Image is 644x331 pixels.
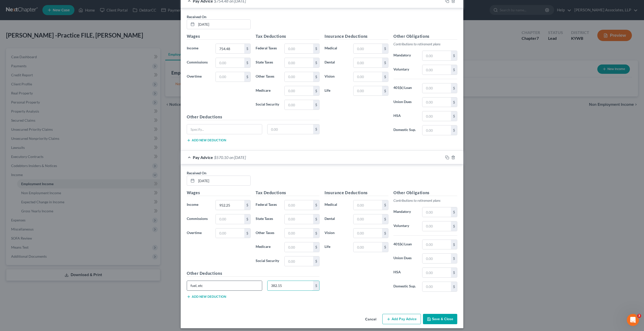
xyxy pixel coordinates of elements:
[451,111,457,121] div: $
[422,207,451,217] input: 0.00
[253,58,282,68] label: State Taxes
[382,200,388,210] div: $
[422,97,451,107] input: 0.00
[422,65,451,75] input: 0.00
[253,228,282,238] label: Other Taxes
[313,281,319,290] div: $
[422,83,451,93] input: 0.00
[422,254,451,263] input: 0.00
[322,72,351,82] label: Vision
[451,268,457,277] div: $
[285,242,313,252] input: 0.00
[216,200,244,210] input: 0.00
[451,221,457,231] div: $
[253,256,282,266] label: Social Security
[391,207,420,217] label: Mandatory
[391,268,420,278] label: HSA
[253,86,282,96] label: Medicare
[313,44,319,53] div: $
[216,228,244,238] input: 0.00
[196,20,250,29] input: MM/DD/YYYY
[229,155,246,160] span: on [DATE]
[187,46,198,50] span: Income
[422,221,451,231] input: 0.00
[354,72,382,82] input: 0.00
[451,97,457,107] div: $
[354,242,382,252] input: 0.00
[451,282,457,291] div: $
[422,111,451,121] input: 0.00
[354,44,382,53] input: 0.00
[216,72,244,82] input: 0.00
[422,51,451,60] input: 0.00
[382,58,388,68] div: $
[354,228,382,238] input: 0.00
[285,58,313,68] input: 0.00
[285,100,313,110] input: 0.00
[285,228,313,238] input: 0.00
[451,254,457,263] div: $
[322,228,351,238] label: Vision
[423,314,457,324] button: Save & Close
[253,214,282,224] label: State Taxes
[253,44,282,54] label: Federal Taxes
[187,33,251,40] h5: Wages
[216,214,244,224] input: 0.00
[285,44,313,53] input: 0.00
[422,268,451,277] input: 0.00
[187,295,226,299] button: Add new deduction
[322,242,351,252] label: Life
[285,256,313,266] input: 0.00
[325,33,388,40] h5: Insurance Deductions
[382,86,388,96] div: $
[451,65,457,75] div: $
[313,242,319,252] div: $
[244,58,250,68] div: $
[216,44,244,53] input: 0.00
[354,200,382,210] input: 0.00
[313,100,319,110] div: $
[187,202,198,207] span: Income
[244,228,250,238] div: $
[285,200,313,210] input: 0.00
[244,72,250,82] div: $
[187,114,319,120] h5: Other Deductions
[422,282,451,291] input: 0.00
[382,228,388,238] div: $
[391,111,420,121] label: HSA
[256,190,319,196] h5: Tax Deductions
[253,242,282,252] label: Medicare
[193,155,213,160] span: Pay Advice
[391,51,420,61] label: Mandatory
[451,51,457,60] div: $
[393,190,457,196] h5: Other Obligations
[187,270,319,277] h5: Other Deductions
[391,282,420,292] label: Domestic Sup.
[313,200,319,210] div: $
[285,72,313,82] input: 0.00
[451,240,457,249] div: $
[451,207,457,217] div: $
[393,42,457,47] p: Contributions to retirement plans
[313,72,319,82] div: $
[187,15,206,19] span: Received On
[187,281,262,290] input: Specify...
[382,44,388,53] div: $
[422,240,451,249] input: 0.00
[382,242,388,252] div: $
[451,83,457,93] div: $
[285,214,313,224] input: 0.00
[256,33,319,40] h5: Tax Deductions
[361,314,380,324] button: Cancel
[354,214,382,224] input: 0.00
[187,138,226,142] button: Add new deduction
[214,155,228,160] span: $570.10
[187,190,251,196] h5: Wages
[391,65,420,75] label: Voluntary
[627,314,639,326] iframe: Intercom live chat
[382,214,388,224] div: $
[382,72,388,82] div: $
[216,58,244,68] input: 0.00
[184,58,213,68] label: Commissions
[393,198,457,203] p: Contributions to retirement plans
